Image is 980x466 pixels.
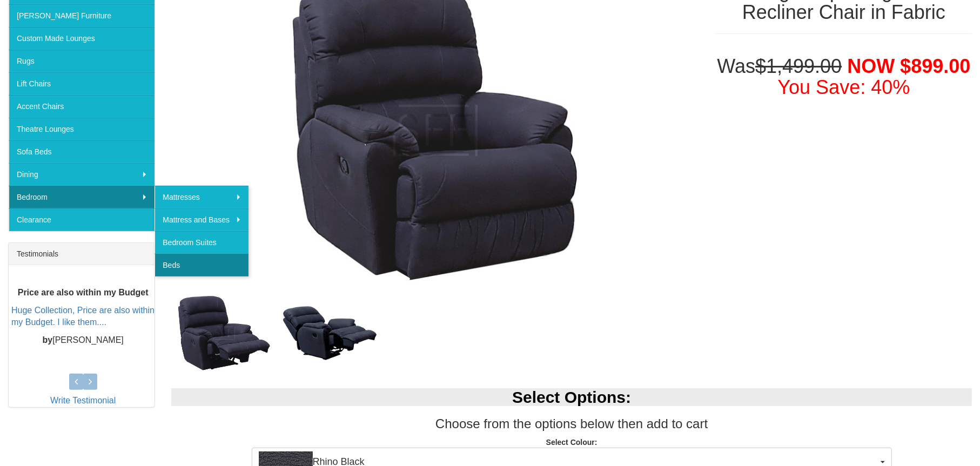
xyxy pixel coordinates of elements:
a: Mattress and Bases [155,208,249,231]
del: $1,499.00 [755,55,842,77]
h1: Was [716,56,972,98]
strong: Select Colour: [546,438,598,447]
b: by [43,336,53,345]
a: [PERSON_NAME] Furniture [9,4,155,27]
h3: Choose from the options below then add to cart [171,417,972,431]
a: Bedroom [9,186,155,208]
div: Testimonials [9,243,155,265]
a: Dining [9,163,155,186]
b: Price are also within my Budget [18,288,149,297]
a: Lift Chairs [9,72,155,95]
a: Huge Collection, Price are also within my Budget. I like them.... [11,306,155,327]
a: Clearance [9,208,155,231]
a: Mattresses [155,186,249,208]
span: NOW $899.00 [847,55,970,77]
a: Write Testimonial [50,396,116,405]
a: Theatre Lounges [9,118,155,140]
a: Accent Chairs [9,95,155,118]
p: [PERSON_NAME] [11,335,155,347]
a: Sofa Beds [9,140,155,163]
font: You Save: 40% [778,76,910,98]
a: Custom Made Lounges [9,27,155,50]
a: Beds [155,254,249,276]
a: Bedroom Suites [155,231,249,254]
a: Rugs [9,50,155,72]
b: Select Options: [512,388,631,406]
